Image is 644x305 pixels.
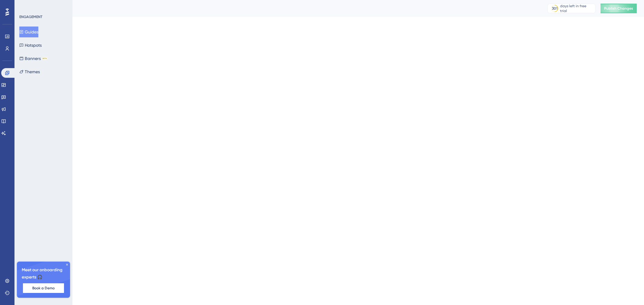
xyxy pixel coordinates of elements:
button: BannersBETA [19,53,47,64]
div: BETA [42,57,47,60]
button: Publish Changes [601,4,637,13]
div: days left in free trial [560,4,594,13]
span: Publish Changes [604,6,633,11]
button: Book a Demo [23,283,64,293]
button: Guides [19,27,38,37]
button: Themes [19,66,40,77]
div: 301 [552,6,557,11]
span: Meet our onboarding experts 🎧 [22,266,65,281]
div: ENGAGEMENT [19,14,42,19]
button: Hotspots [19,40,42,51]
span: Book a Demo [32,286,55,291]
